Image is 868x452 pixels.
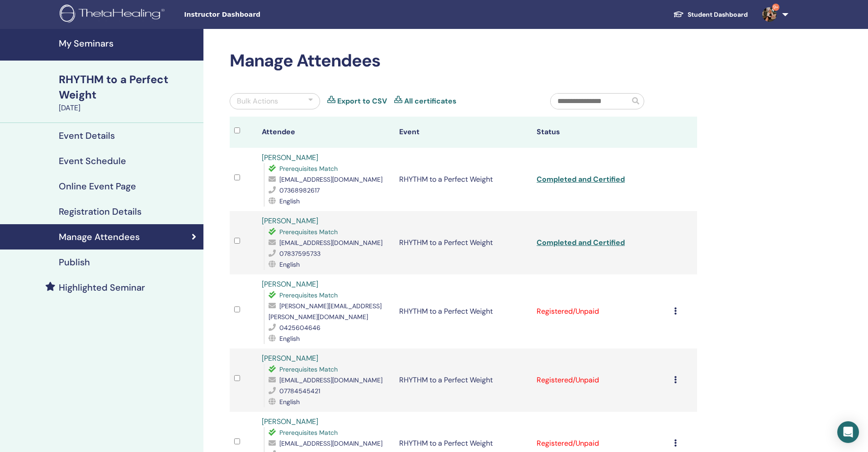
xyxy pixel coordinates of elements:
[59,181,136,192] h4: Online Event Page
[673,10,684,18] img: graduation-cap-white.svg
[279,324,321,332] span: 0425604646
[279,250,321,258] span: 07837595733
[537,174,625,184] a: Completed and Certified
[230,51,697,71] h2: Manage Attendees
[279,291,338,299] span: Prerequisites Match
[262,353,318,363] a: [PERSON_NAME]
[59,130,115,141] h4: Event Details
[404,96,457,107] a: All certificates
[279,239,382,247] span: [EMAIL_ADDRESS][DOMAIN_NAME]
[262,216,318,226] a: [PERSON_NAME]
[257,117,395,148] th: Attendee
[532,117,670,148] th: Status
[262,417,318,426] a: [PERSON_NAME]
[279,165,338,173] span: Prerequisites Match
[279,387,320,395] span: 07784545421
[279,228,338,236] span: Prerequisites Match
[279,376,382,384] span: [EMAIL_ADDRESS][DOMAIN_NAME]
[279,398,300,406] span: English
[262,279,318,289] a: [PERSON_NAME]
[59,257,90,268] h4: Publish
[59,103,198,113] div: [DATE]
[60,5,168,25] img: logo.png
[279,175,382,184] span: [EMAIL_ADDRESS][DOMAIN_NAME]
[337,96,387,107] a: Export to CSV
[59,72,198,103] div: RHYTHM to a Perfect Weight
[59,282,145,293] h4: Highlighted Seminar
[279,334,300,343] span: English
[395,274,532,348] td: RHYTHM to a Perfect Weight
[395,348,532,412] td: RHYTHM to a Perfect Weight
[395,211,532,274] td: RHYTHM to a Perfect Weight
[269,302,382,321] span: [PERSON_NAME][EMAIL_ADDRESS][PERSON_NAME][DOMAIN_NAME]
[772,4,779,11] span: 9+
[279,428,338,437] span: Prerequisites Match
[59,38,198,49] h4: My Seminars
[762,7,777,22] img: default.jpg
[395,148,532,211] td: RHYTHM to a Perfect Weight
[262,153,318,162] a: [PERSON_NAME]
[395,117,532,148] th: Event
[279,365,338,373] span: Prerequisites Match
[279,439,382,447] span: [EMAIL_ADDRESS][DOMAIN_NAME]
[237,96,278,107] div: Bulk Actions
[537,238,625,247] a: Completed and Certified
[184,10,320,19] span: Instructor Dashboard
[279,260,300,268] span: English
[837,421,859,443] div: Open Intercom Messenger
[59,206,142,217] h4: Registration Details
[279,186,320,194] span: 07368982617
[59,231,140,242] h4: Manage Attendees
[279,197,300,205] span: English
[666,6,755,23] a: Student Dashboard
[53,72,203,113] a: RHYTHM to a Perfect Weight[DATE]
[59,155,126,166] h4: Event Schedule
